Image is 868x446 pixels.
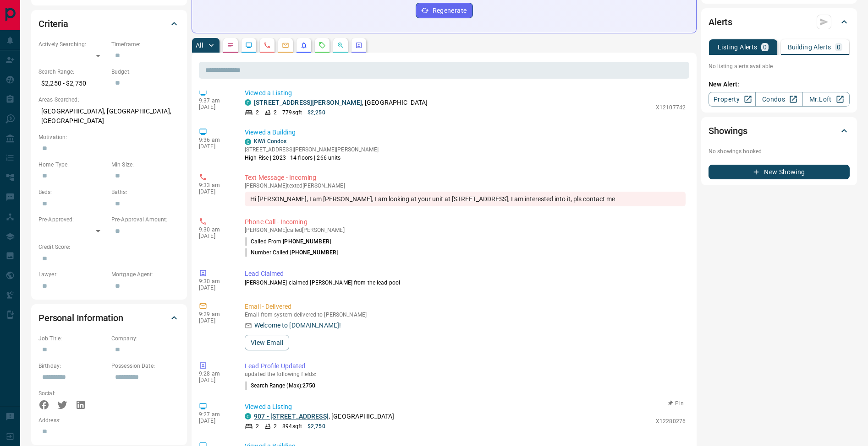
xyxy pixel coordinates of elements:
[245,248,338,257] p: Number Called:
[254,138,286,145] a: KiWi Condos
[254,321,341,330] p: Welcome to [DOMAIN_NAME]!
[199,104,231,110] p: [DATE]
[245,237,331,246] p: Called From:
[199,411,231,418] p: 9:27 am
[245,128,686,137] p: Viewed a Building
[199,311,231,317] p: 9:29 am
[256,422,259,430] p: 2
[355,42,363,49] svg: Agent Actions
[245,42,253,49] svg: Lead Browsing Activity
[755,92,802,107] a: Condos
[709,62,850,70] p: No listing alerts available
[38,13,180,35] div: Criteria
[38,215,107,224] p: Pre-Approved:
[416,3,473,18] button: Regenerate
[245,139,251,145] div: condos.ca
[319,42,326,49] svg: Requests
[254,99,362,106] a: [STREET_ADDRESS][PERSON_NAME]
[245,413,251,419] div: condos.ca
[199,182,231,188] p: 9:33 am
[837,44,841,50] p: 0
[199,143,231,150] p: [DATE]
[111,161,180,169] p: Min Size:
[763,44,767,50] p: 0
[38,334,107,343] p: Job Title:
[38,416,180,425] p: Address:
[199,418,231,424] p: [DATE]
[656,103,686,112] p: X12107742
[199,317,231,324] p: [DATE]
[245,302,686,312] p: Email - Delivered
[38,362,107,370] p: Birthday:
[38,96,180,104] p: Areas Searched:
[254,412,394,421] p: , [GEOGRAPHIC_DATA]
[709,15,732,29] h2: Alerts
[111,68,180,76] p: Budget:
[196,42,203,48] p: All
[111,270,180,279] p: Mortgage Agent:
[337,42,344,49] svg: Opportunities
[38,40,107,48] p: Actively Searching:
[245,269,686,279] p: Lead Claimed
[227,42,234,49] svg: Notes
[663,399,689,408] button: Pin
[38,76,107,91] p: $2,250 - $2,750
[254,413,329,420] a: 907 - [STREET_ADDRESS]
[290,249,338,256] span: [PHONE_NUMBER]
[199,278,231,285] p: 9:30 am
[282,42,289,49] svg: Emails
[264,42,271,49] svg: Calls
[38,16,68,31] h2: Criteria
[199,377,231,383] p: [DATE]
[718,44,758,50] p: Listing Alerts
[283,238,331,245] span: [PHONE_NUMBER]
[709,92,756,107] a: Property
[709,120,850,142] div: Showings
[709,11,850,33] div: Alerts
[245,173,686,183] p: Text Message - Incoming
[199,233,231,239] p: [DATE]
[245,217,686,227] p: Phone Call - Incoming
[256,108,259,117] p: 2
[788,44,831,50] p: Building Alerts
[282,108,302,117] p: 779 sqft
[245,145,379,154] p: [STREET_ADDRESS][PERSON_NAME][PERSON_NAME]
[38,161,107,169] p: Home Type:
[245,99,251,106] div: condos.ca
[802,92,850,107] a: Mr.Loft
[709,124,747,138] h2: Showings
[656,417,686,425] p: X12280276
[199,285,231,291] p: [DATE]
[274,422,277,430] p: 2
[38,389,107,398] p: Social:
[111,362,180,370] p: Possession Date:
[245,227,686,233] p: [PERSON_NAME] called [PERSON_NAME]
[274,108,277,117] p: 2
[245,279,686,287] p: [PERSON_NAME] claimed [PERSON_NAME] from the lead pool
[302,382,315,389] span: 2750
[245,192,686,206] div: Hi [PERSON_NAME], I am [PERSON_NAME], I am looking at your unit at [STREET_ADDRESS], I am interes...
[38,311,123,325] h2: Personal Information
[709,80,850,89] p: New Alert:
[38,68,107,76] p: Search Range:
[111,40,180,48] p: Timeframe:
[245,154,379,162] p: High-Rise | 2023 | 14 floors | 266 units
[38,243,180,251] p: Credit Score:
[199,137,231,143] p: 9:36 am
[254,98,428,107] p: , [GEOGRAPHIC_DATA]
[245,402,686,412] p: Viewed a Listing
[199,226,231,233] p: 9:30 am
[308,422,325,430] p: $2,750
[245,361,686,371] p: Lead Profile Updated
[245,183,686,189] p: [PERSON_NAME] texted [PERSON_NAME]
[245,335,289,350] button: View Email
[709,147,850,156] p: No showings booked
[199,371,231,377] p: 9:28 am
[111,334,180,343] p: Company:
[111,215,180,224] p: Pre-Approval Amount:
[38,133,180,141] p: Motivation:
[199,97,231,104] p: 9:37 am
[38,270,107,279] p: Lawyer:
[282,422,302,430] p: 894 sqft
[111,188,180,196] p: Baths:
